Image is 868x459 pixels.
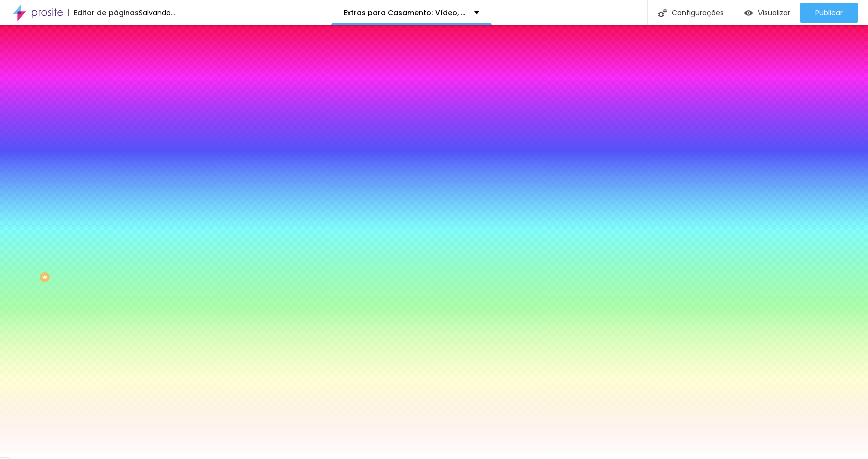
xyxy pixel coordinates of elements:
[744,9,753,17] img: view-1.svg
[734,3,800,23] button: Visualizar
[800,3,858,23] button: Publicar
[68,9,139,16] div: Editor de páginas
[815,9,843,17] span: Publicar
[658,9,667,17] img: Icone
[344,9,467,16] p: Extras para Casamento: Vídeo, Álbuns e Sessões | [PERSON_NAME]
[139,9,175,16] div: Salvando...
[758,9,790,17] span: Visualizar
